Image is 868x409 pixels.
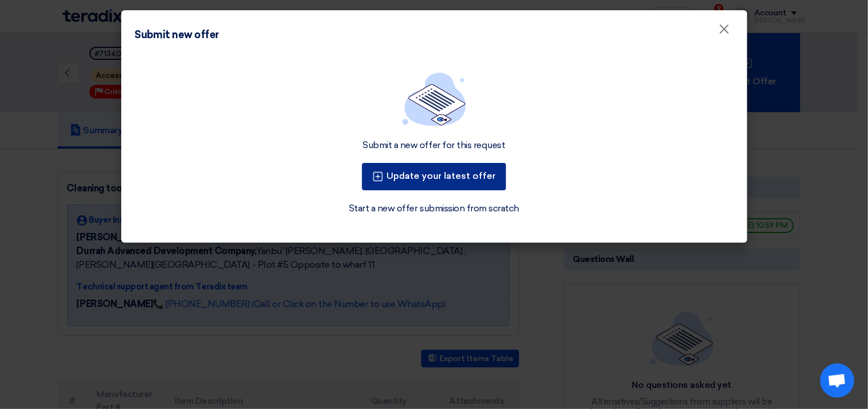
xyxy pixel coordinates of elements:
a: Start a new offer submission from scratch [349,202,519,215]
div: Submit a new offer for this request [363,140,505,152]
img: empty_state_list.svg [402,72,466,126]
button: Close [710,18,739,41]
div: Submit new offer [135,27,219,43]
span: × [719,21,730,43]
div: Open chat [820,363,854,398]
button: Update your latest offer [362,163,506,190]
